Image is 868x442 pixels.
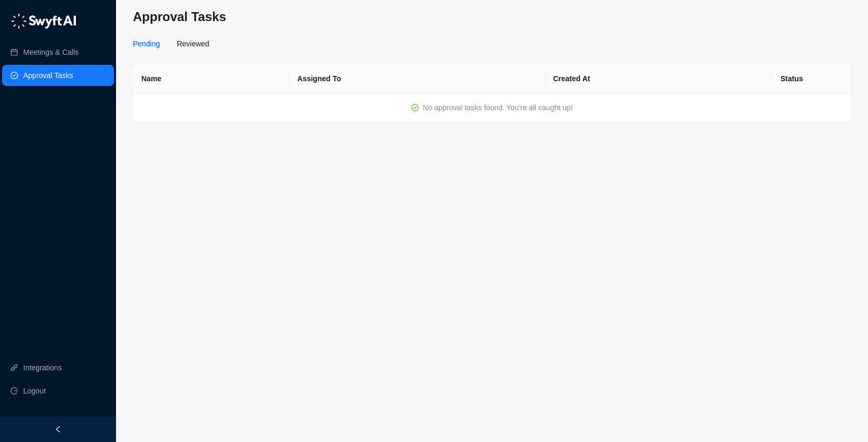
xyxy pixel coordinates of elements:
[23,42,79,63] a: Meetings & Calls
[423,103,573,112] span: No approval tasks found. You're all caught up!
[133,8,851,25] h3: Approval Tasks
[133,38,160,50] div: Pending
[289,64,545,93] th: Assigned To
[23,357,62,378] a: Integrations
[133,64,289,93] th: Name
[11,387,18,395] span: logout
[54,426,62,433] span: left
[11,13,76,29] img: logo-05li4sbe.png
[772,64,851,93] th: Status
[177,38,209,50] div: Reviewed
[23,65,73,86] a: Approval Tasks
[23,380,46,401] span: Logout
[545,64,772,93] th: Created At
